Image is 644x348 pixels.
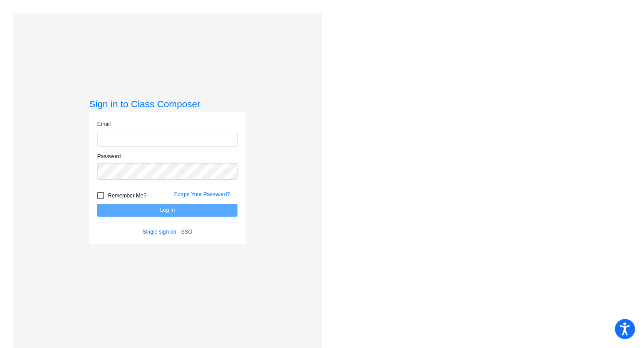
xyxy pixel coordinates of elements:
label: Email [97,120,110,128]
a: Forgot Your Password? [174,191,230,197]
button: Log In [97,204,237,217]
h3: Sign in to Class Composer [89,98,246,109]
a: Single sign on - SSO [143,229,192,235]
span: Remember Me? [108,190,146,201]
label: Password [97,152,121,160]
